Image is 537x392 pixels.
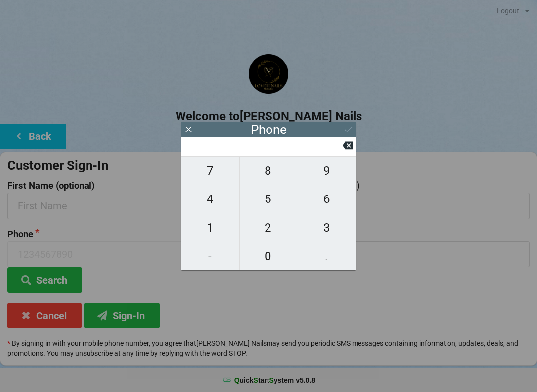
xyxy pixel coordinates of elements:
button: 2 [240,213,298,242]
button: 4 [181,185,240,213]
div: Phone [251,125,287,134]
span: 7 [181,160,239,181]
span: 1 [181,217,239,238]
span: 4 [181,189,239,209]
span: 0 [240,246,297,266]
span: 6 [297,189,356,209]
button: 8 [240,156,298,185]
span: 8 [240,160,297,181]
button: 5 [240,185,298,213]
span: 9 [297,160,356,181]
button: 9 [297,156,356,185]
button: 3 [297,213,356,242]
span: 2 [240,217,297,238]
button: 0 [240,242,298,270]
span: 3 [297,217,356,238]
button: 7 [181,156,240,185]
button: 6 [297,185,356,213]
button: 1 [181,213,240,242]
span: 5 [240,189,297,209]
